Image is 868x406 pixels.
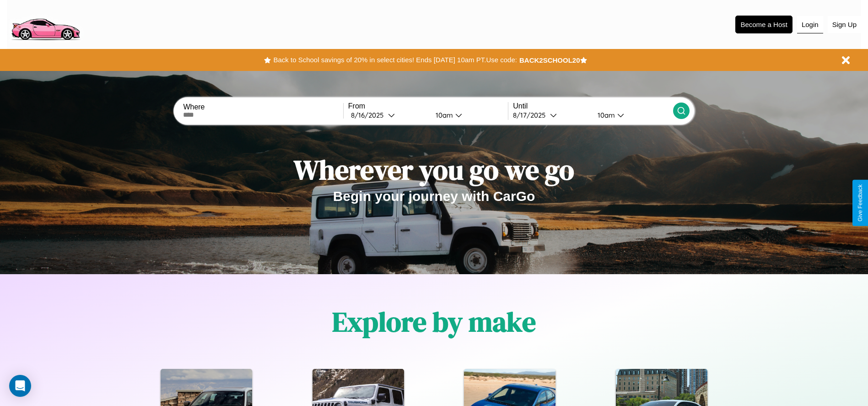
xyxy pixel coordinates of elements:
button: 10am [590,110,673,120]
div: 10am [593,111,617,119]
button: Become a Host [735,16,793,33]
div: Give Feedback [857,184,863,222]
h1: Explore by make [332,303,536,341]
button: Back to School savings of 20% in select cities! Ends [DATE] 10am PT.Use code: [271,54,519,66]
div: 10am [431,111,455,119]
div: 8 / 17 / 2025 [513,111,550,119]
button: Sign Up [828,16,861,33]
label: Until [513,102,673,110]
div: 8 / 16 / 2025 [351,111,388,119]
button: 10am [428,110,508,120]
img: logo [7,5,84,43]
b: BACK2SCHOOL20 [519,56,580,64]
button: 8/16/2025 [348,110,428,120]
label: Where [183,103,343,111]
div: Open Intercom Messenger [9,375,31,397]
label: From [348,102,508,110]
button: Login [797,16,823,33]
